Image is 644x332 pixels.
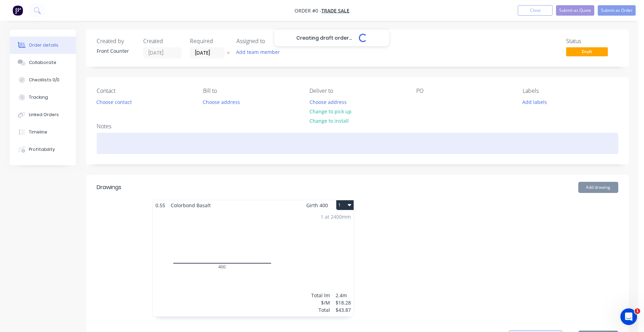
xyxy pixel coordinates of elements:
[620,308,637,325] iframe: Intercom live chat
[321,7,349,14] a: TRADE SALE
[336,306,351,314] div: $43.87
[556,5,594,16] button: Submit as Quote
[153,200,168,210] span: 0.55
[168,200,214,210] span: Colorbond Basalt
[336,292,351,299] div: 2.4m
[306,200,328,210] span: Girth 400
[321,213,351,220] div: 1 at 2400mm
[635,308,640,314] span: 1
[295,7,321,14] span: Order #0 -
[336,299,351,306] div: $18.28
[518,5,553,16] button: Close
[311,292,330,299] div: Total lm
[598,5,636,16] button: Submit as Order
[153,210,354,316] div: 04001 at 2400mmTotal lm$/MTotal2.4m$18.28$43.87
[13,5,23,16] img: Factory
[311,299,330,306] div: $/M
[336,200,354,210] button: 1
[274,30,389,46] div: Creating draft order...
[311,306,330,314] div: Total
